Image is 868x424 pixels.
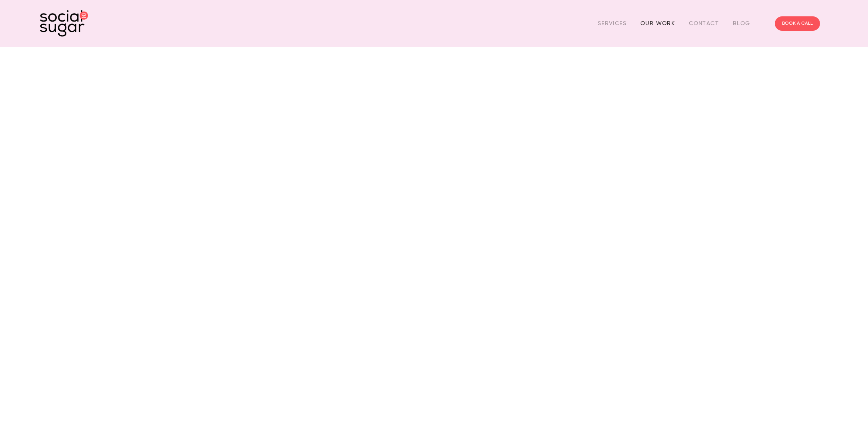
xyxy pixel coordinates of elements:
a: Our Work [641,17,675,30]
a: BOOK A CALL [775,16,820,31]
a: Contact [689,17,719,30]
a: Services [598,17,627,30]
a: Blog [733,17,750,30]
img: SocialSugar [40,10,88,37]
